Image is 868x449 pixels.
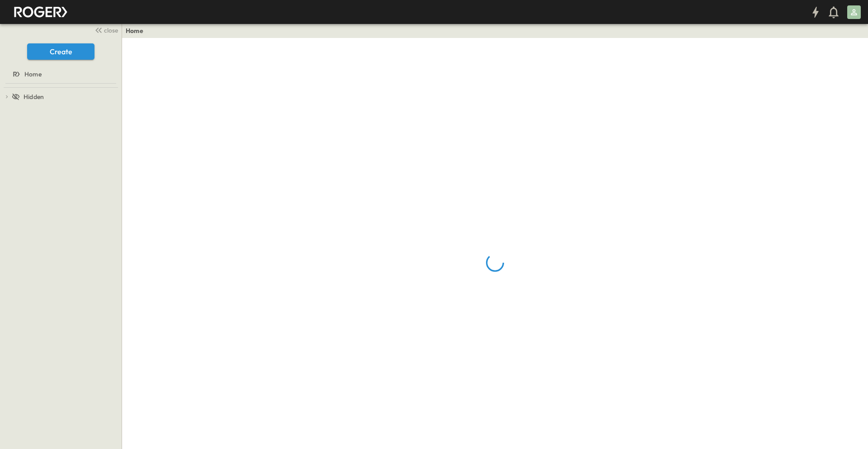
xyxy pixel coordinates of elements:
[27,43,94,60] button: Create
[126,26,149,35] nav: breadcrumbs
[24,92,44,101] span: Hidden
[104,26,118,35] span: close
[91,24,120,36] button: close
[24,70,42,79] span: Home
[126,26,143,35] a: Home
[2,68,118,80] a: Home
